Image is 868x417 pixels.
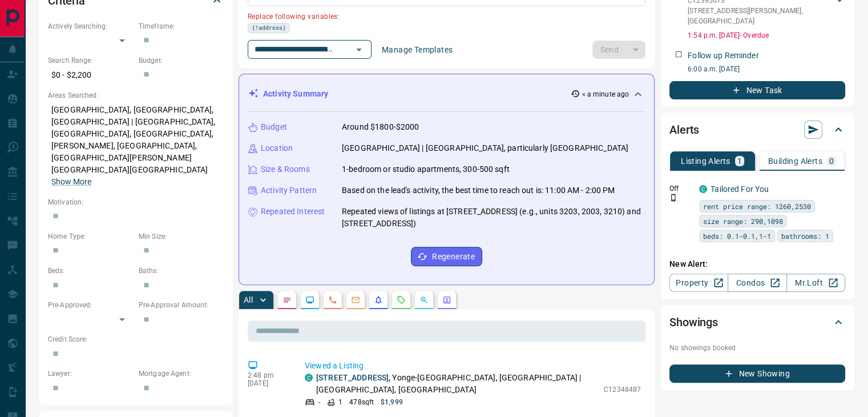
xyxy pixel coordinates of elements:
div: Activity Summary< a minute ago [248,83,645,105]
p: Min Size: [139,231,224,242]
p: Off [669,183,692,194]
p: Pre-Approval Amount: [139,300,224,310]
p: Repeated views of listings at [STREET_ADDRESS] (e.g., units 3203, 2003, 3210) and [STREET_ADDRESS]) [342,206,645,230]
svg: Notes [282,295,292,304]
p: Activity Pattern [261,185,317,197]
span: rent price range: 1260,2530 [703,201,811,212]
h2: Alerts [669,121,699,139]
p: Size & Rooms [261,163,310,175]
div: condos.ca [305,374,313,382]
p: Areas Searched: [48,90,224,101]
p: No showings booked [669,343,845,353]
p: C12348487 [604,384,641,395]
p: Motivation: [48,197,224,207]
span: size range: 290,1098 [703,215,783,227]
div: Showings [669,308,845,336]
p: Lawyer: [48,368,133,379]
p: All [244,296,253,304]
span: {!address} [252,23,286,33]
a: [STREET_ADDRESS] [316,373,389,382]
div: condos.ca [699,185,707,193]
p: $1,999 [381,397,403,407]
p: Search Range: [48,55,133,66]
svg: Emails [351,295,360,304]
button: New Showing [669,364,845,383]
svg: Calls [328,295,337,304]
a: Tailored For You [710,185,769,194]
p: Beds: [48,266,133,276]
svg: Agent Actions [442,295,451,304]
p: Timeframe: [139,21,224,31]
p: Mortgage Agent: [139,368,224,379]
p: , Yonge-[GEOGRAPHIC_DATA], [GEOGRAPHIC_DATA] | [GEOGRAPHIC_DATA], [GEOGRAPHIC_DATA] [316,372,598,396]
p: Listing Alerts [681,157,730,165]
p: Replace following variables: [248,8,637,23]
button: Manage Templates [375,41,459,59]
svg: Opportunities [419,295,429,304]
p: Viewed a Listing [305,360,641,372]
svg: Requests [397,295,406,304]
p: 1 [338,397,342,407]
span: bathrooms: 1 [781,230,829,242]
p: Building Alerts [768,157,822,165]
button: Regenerate [411,247,482,266]
button: Open [351,42,367,58]
div: split button [592,41,645,59]
div: Alerts [669,116,845,143]
p: 2:48 pm [248,371,288,379]
p: 0 [829,157,834,165]
p: Actively Searching: [48,21,133,31]
p: [DATE] [248,379,288,387]
p: $0 - $2,200 [48,66,133,85]
p: 1-bedroom or studio apartments, 300-500 sqft [342,163,510,175]
p: Follow up Reminder [688,50,758,62]
p: - [318,397,320,407]
p: Repeated Interest [261,206,325,218]
span: beds: 0.1-0.1,1-1 [703,230,771,242]
svg: Listing Alerts [374,295,383,304]
button: Show More [51,176,91,188]
p: Budget: [139,55,224,66]
p: < a minute ago [582,89,629,99]
p: Location [261,142,293,154]
a: Property [669,274,728,292]
p: New Alert: [669,258,845,270]
p: Based on the lead's activity, the best time to reach out is: 11:00 AM - 2:00 PM [342,185,615,197]
p: Baths: [139,266,224,276]
p: Pre-Approved: [48,300,133,310]
p: Credit Score: [48,334,224,344]
a: Condos [728,274,786,292]
p: Home Type: [48,231,133,242]
p: 478 sqft [349,397,374,407]
h2: Showings [669,313,718,331]
a: Mr.Loft [786,274,845,292]
p: Activity Summary [263,88,328,100]
button: New Task [669,81,845,99]
p: [GEOGRAPHIC_DATA] | [GEOGRAPHIC_DATA], particularly [GEOGRAPHIC_DATA] [342,142,628,154]
p: 1 [737,157,742,165]
p: 6:00 a.m. [DATE] [688,64,845,74]
svg: Lead Browsing Activity [305,295,314,304]
p: Budget [261,121,287,133]
p: [STREET_ADDRESS][PERSON_NAME] , [GEOGRAPHIC_DATA] [688,6,834,26]
p: 1:54 p.m. [DATE] - Overdue [688,30,845,41]
svg: Push Notification Only [669,194,677,202]
p: Around $1800-$2000 [342,121,419,133]
p: [GEOGRAPHIC_DATA], [GEOGRAPHIC_DATA], [GEOGRAPHIC_DATA] | [GEOGRAPHIC_DATA], [GEOGRAPHIC_DATA], [... [48,101,224,191]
